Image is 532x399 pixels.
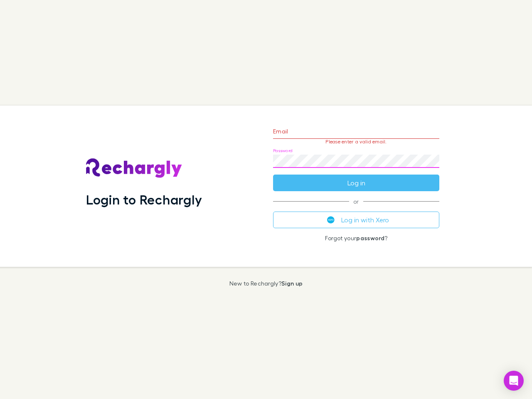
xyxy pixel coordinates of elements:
[229,280,303,287] p: New to Rechargly?
[273,148,293,154] label: Password
[327,216,335,224] img: Xero's logo
[86,192,202,207] h1: Login to Rechargly
[273,212,439,228] button: Log in with Xero
[273,201,439,202] span: or
[504,371,524,391] div: Open Intercom Messenger
[281,280,303,287] a: Sign up
[86,158,182,178] img: Rechargly's Logo
[356,234,384,241] a: password
[273,175,439,191] button: Log in
[273,235,439,241] p: Forgot your ?
[273,139,439,145] p: Please enter a valid email.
